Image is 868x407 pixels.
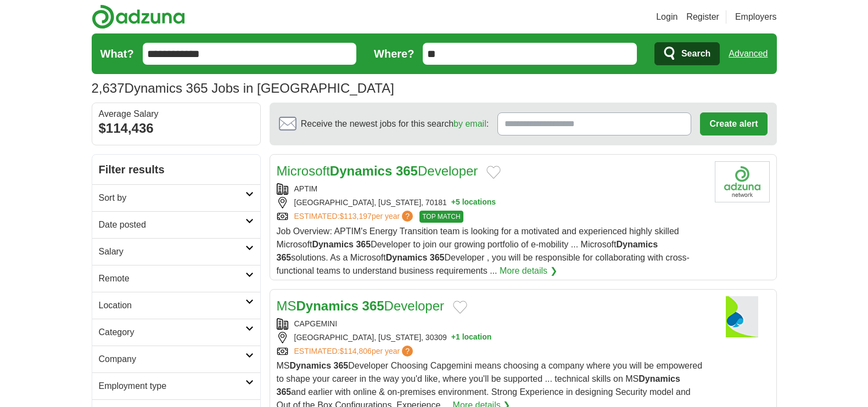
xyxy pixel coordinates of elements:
[92,78,125,98] span: 2,637
[92,155,260,184] h2: Filter results
[92,265,260,292] a: Remote
[735,10,777,24] a: Employers
[339,212,371,221] span: $113,197
[277,298,445,313] a: MSDynamics 365Developer
[277,332,706,343] div: [GEOGRAPHIC_DATA], [US_STATE], 30309
[99,110,254,118] div: Average Salary
[277,197,706,208] div: [GEOGRAPHIC_DATA], [US_STATE], 70181
[92,292,260,319] a: Location
[99,191,245,205] h2: Sort by
[92,319,260,346] a: Category
[277,163,478,178] a: MicrosoftDynamics 365Developer
[729,43,768,65] a: Advanced
[312,240,354,249] strong: Dynamics
[100,46,134,62] label: What?
[92,372,260,399] a: Employment type
[419,211,463,223] span: TOP MATCH
[486,166,501,179] button: Add to favorite jobs
[99,272,245,285] h2: Remote
[92,238,260,265] a: Salary
[451,197,456,208] span: +
[290,361,332,370] strong: Dynamics
[99,118,254,138] div: $114,436
[715,296,770,337] img: Capgemini logo
[453,301,467,314] button: Add to favorite jobs
[294,319,338,328] a: CAPGEMINI
[92,184,260,211] a: Sort by
[99,353,245,366] h2: Company
[451,332,456,343] span: +
[451,197,496,208] button: +5 locations
[402,211,413,222] span: ?
[430,253,445,262] strong: 365
[330,163,392,178] strong: Dynamics
[92,211,260,238] a: Date posted
[277,387,292,397] strong: 365
[294,346,416,357] a: ESTIMATED:$114,806per year?
[500,264,557,278] a: More details ❯
[715,161,770,202] img: Company logo
[386,253,428,262] strong: Dynamics
[339,347,371,355] span: $114,806
[700,112,767,135] button: Create alert
[92,346,260,372] a: Company
[656,10,677,24] a: Login
[616,240,658,249] strong: Dynamics
[92,81,394,95] h1: Dynamics 365 Jobs in [GEOGRAPHIC_DATA]
[654,42,720,65] button: Search
[639,374,680,383] strong: Dynamics
[681,43,710,65] span: Search
[301,117,489,131] span: Receive the newest jobs for this search :
[356,240,371,249] strong: 365
[277,227,690,275] span: Job Overview: APTIM's Energy Transition team is looking for a motivated and experienced highly sk...
[451,332,492,343] button: +1 location
[99,245,245,258] h2: Salary
[334,361,349,370] strong: 365
[396,163,418,178] strong: 365
[99,326,245,339] h2: Category
[277,183,706,195] div: APTIM
[686,10,719,24] a: Register
[362,298,384,313] strong: 365
[453,119,486,128] a: by email
[92,4,185,29] img: Adzuna logo
[99,380,245,393] h2: Employment type
[294,211,416,223] a: ESTIMATED:$113,197per year?
[402,346,413,357] span: ?
[296,298,359,313] strong: Dynamics
[99,299,245,312] h2: Location
[374,46,414,62] label: Where?
[277,253,292,262] strong: 365
[99,218,245,231] h2: Date posted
